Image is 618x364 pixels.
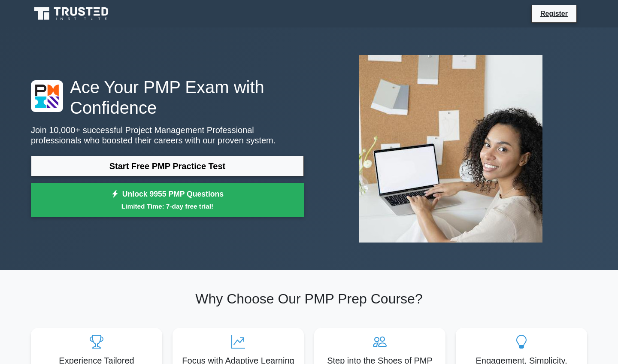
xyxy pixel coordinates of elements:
h1: Ace Your PMP Exam with Confidence [31,77,304,118]
h2: Why Choose Our PMP Prep Course? [31,291,587,307]
a: Start Free PMP Practice Test [31,156,304,176]
p: Join 10,000+ successful Project Management Professional professionals who boosted their careers w... [31,125,304,146]
a: Unlock 9955 PMP QuestionsLimited Time: 7-day free trial! [31,183,304,217]
small: Limited Time: 7-day free trial! [42,201,293,211]
a: Register [535,8,573,19]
